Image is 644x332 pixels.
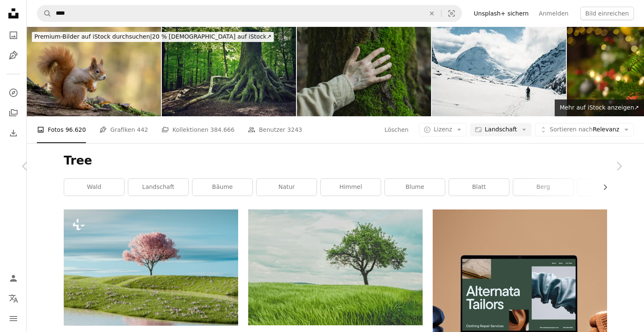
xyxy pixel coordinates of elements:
[64,179,124,196] a: Wald
[469,7,534,20] a: Unsplash+ sichern
[37,5,52,21] button: Unsplash suchen
[248,209,423,325] img: Grüner Baum auf Wiese tagsüber
[192,179,252,196] a: Bäume
[64,209,238,326] img: ein rosafarbener Baum auf einer Wiese neben einem Gewässer
[5,27,22,44] a: Fotos
[485,125,517,134] span: Landschaft
[257,179,317,196] a: Natur
[384,123,409,136] button: Löschen
[580,7,634,20] button: Bild einreichen
[5,105,22,121] a: Kollektionen
[34,33,152,40] span: Premium-Bilder auf iStock durchsuchen |
[297,27,431,116] img: Berühren Sie den Baum
[419,123,467,136] button: Lizenz
[449,179,509,196] a: Blatt
[441,5,462,21] button: Visuelle Suche
[594,126,644,207] a: Weiter
[64,264,238,271] a: ein rosafarbener Baum auf einer Wiese neben einem Gewässer
[577,179,637,196] a: Holz
[210,125,235,134] span: 384.666
[5,125,22,141] a: Bisherige Downloads
[161,116,234,143] a: Kollektionen 384.666
[27,27,279,47] a: Premium-Bilder auf iStock durchsuchen|20 % [DEMOGRAPHIC_DATA] auf iStock↗
[385,179,445,196] a: Blume
[5,310,22,327] button: Menü
[5,84,22,101] a: Entdecken
[248,264,423,271] a: Grüner Baum auf Wiese tagsüber
[513,179,573,196] a: Berg
[423,5,441,21] button: Löschen
[27,27,161,116] img: Beautiful eurasian red squirrel (Sciurus vulgaris)
[64,153,607,168] h1: Tree
[534,7,574,20] a: Anmelden
[550,125,619,134] span: Relevanz
[535,123,634,136] button: Sortieren nachRelevanz
[248,116,302,143] a: Benutzer 3243
[287,125,302,134] span: 3243
[470,123,532,136] button: Landschaft
[37,5,462,22] form: Finden Sie Bildmaterial auf der ganzen Webseite
[162,27,296,116] img: Majestätische Wurzeln der Natur
[32,32,274,42] div: 20 % [DEMOGRAPHIC_DATA] auf iStock ↗
[5,290,22,307] button: Sprache
[550,126,593,133] span: Sortieren nach
[5,47,22,64] a: Grafiken
[432,27,566,116] img: Fernblick des Skitourengeher auf dem Berg
[321,179,381,196] a: Himmel
[128,179,188,196] a: Landschaft
[560,104,639,111] span: Mehr auf iStock anzeigen ↗
[434,126,452,133] span: Lizenz
[5,270,22,287] a: Anmelden / Registrieren
[555,99,644,116] a: Mehr auf iStock anzeigen↗
[137,125,148,134] span: 442
[99,116,148,143] a: Grafiken 442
